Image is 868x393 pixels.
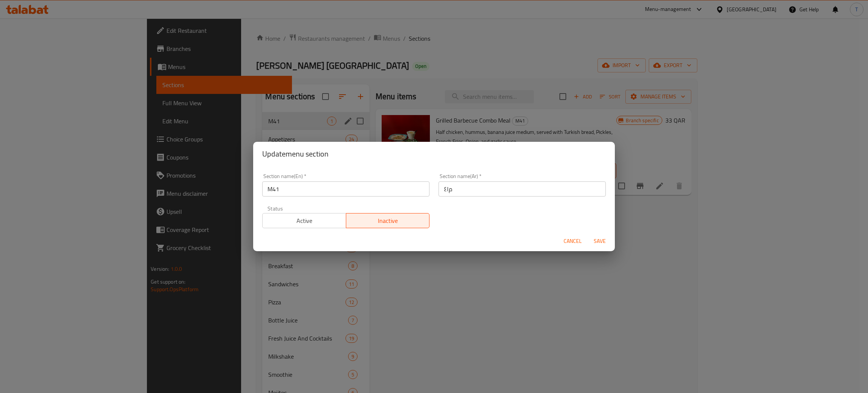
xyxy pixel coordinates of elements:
button: Inactive [346,213,430,228]
button: Save [588,234,612,248]
button: Cancel [561,234,585,248]
span: Cancel [564,236,582,246]
input: Please enter section name(ar) [439,181,606,196]
span: Inactive [349,215,427,226]
input: Please enter section name(en) [262,181,429,196]
span: Active [266,215,343,226]
h2: Update menu section [262,148,606,160]
span: Save [591,236,609,246]
button: Active [262,213,346,228]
